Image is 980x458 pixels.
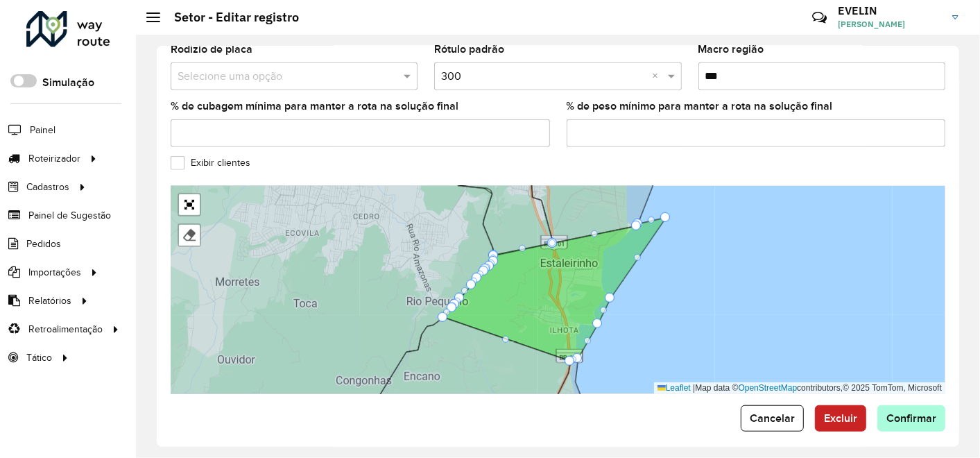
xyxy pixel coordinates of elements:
[741,405,804,432] button: Cancelar
[698,41,764,58] label: Macro região
[653,68,664,85] span: Clear all
[26,237,61,251] span: Pedidos
[657,383,691,393] a: Leaflet
[42,74,94,91] label: Simulação
[805,3,834,33] a: Contato Rápido
[26,350,52,365] span: Tático
[434,41,504,58] label: Rótulo padrão
[739,383,798,393] a: OpenStreetMap
[171,155,250,170] label: Exibir clientes
[171,98,458,114] label: % de cubagem mínima para manter a rota na solução final
[654,382,945,394] div: Map data © contributors,© 2025 TomTom, Microsoft
[824,412,857,424] span: Excluir
[28,265,81,280] span: Importações
[26,180,69,194] span: Cadastros
[567,98,833,114] label: % de peso mínimo para manter a rota na solução final
[838,4,942,17] h3: EVELIN
[886,412,936,424] span: Confirmar
[877,405,945,432] button: Confirmar
[28,294,71,308] span: Relatórios
[28,322,103,337] span: Retroalimentação
[28,151,80,166] span: Roteirizador
[30,123,55,137] span: Painel
[28,208,111,223] span: Painel de Sugestão
[693,383,695,393] span: |
[160,10,299,25] h2: Setor - Editar registro
[750,412,795,424] span: Cancelar
[179,225,200,246] div: Remover camada(s)
[838,18,942,31] span: [PERSON_NAME]
[171,41,252,58] label: Rodízio de placa
[179,194,200,215] a: Abrir mapa em tela cheia
[815,405,866,432] button: Excluir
